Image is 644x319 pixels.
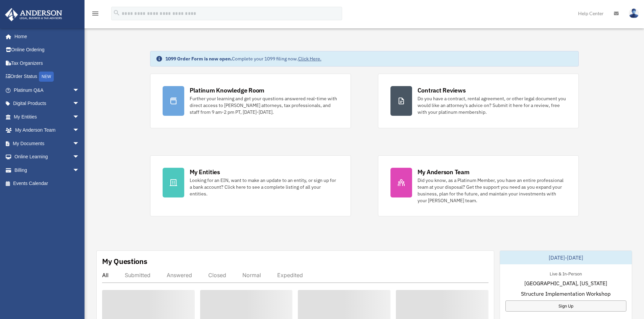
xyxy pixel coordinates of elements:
a: Online Learningarrow_drop_down [5,150,90,164]
div: Looking for an EIN, want to make an update to an entity, or sign up for a bank account? Click her... [190,177,338,197]
span: arrow_drop_down [73,110,86,124]
div: NEW [39,72,54,82]
div: My Questions [102,256,147,266]
a: Platinum Knowledge Room Further your learning and get your questions answered real-time with dire... [150,74,351,128]
div: Live & In-Person [544,270,587,277]
a: Tax Organizers [5,56,90,70]
a: Home [5,30,86,43]
a: Billingarrow_drop_down [5,163,90,177]
span: arrow_drop_down [73,163,86,177]
div: My Entities [190,168,220,176]
div: Normal [242,272,261,278]
i: menu [91,9,99,18]
strong: 1099 Order Form is now open. [165,56,232,62]
span: arrow_drop_down [73,124,86,137]
span: arrow_drop_down [73,97,86,111]
a: My Entitiesarrow_drop_down [5,110,90,124]
span: [GEOGRAPHIC_DATA], [US_STATE] [524,279,607,287]
div: Further your learning and get your questions answered real-time with direct access to [PERSON_NAM... [190,95,338,115]
a: My Anderson Team Did you know, as a Platinum Member, you have an entire professional team at your... [378,155,579,216]
img: User Pic [629,8,639,18]
div: Complete your 1099 filing now. [165,55,321,62]
a: Platinum Q&Aarrow_drop_down [5,83,90,97]
a: My Documentsarrow_drop_down [5,137,90,150]
span: arrow_drop_down [73,83,86,97]
a: My Entities Looking for an EIN, want to make an update to an entity, or sign up for a bank accoun... [150,155,351,216]
img: Anderson Advisors Platinum Portal [3,8,64,21]
div: Did you know, as a Platinum Member, you have an entire professional team at your disposal? Get th... [418,177,566,204]
span: arrow_drop_down [73,137,86,151]
div: Answered [167,272,192,278]
div: Expedited [277,272,303,278]
span: arrow_drop_down [73,150,86,164]
a: menu [91,12,99,18]
a: My Anderson Teamarrow_drop_down [5,124,90,137]
div: Platinum Knowledge Room [190,86,265,95]
div: All [102,272,109,278]
i: search [113,9,120,17]
a: Online Ordering [5,43,90,57]
div: Submitted [125,272,150,278]
a: Sign Up [505,300,626,312]
span: Structure Implementation Workshop [521,290,611,298]
a: Contract Reviews Do you have a contract, rental agreement, or other legal document you would like... [378,74,579,128]
a: Digital Productsarrow_drop_down [5,97,90,110]
a: Order StatusNEW [5,70,90,84]
div: Do you have a contract, rental agreement, or other legal document you would like an attorney's ad... [418,95,566,115]
div: [DATE]-[DATE] [500,251,632,264]
a: Click Here. [298,56,321,62]
div: My Anderson Team [418,168,470,176]
div: Closed [208,272,226,278]
a: Events Calendar [5,177,90,190]
div: Contract Reviews [418,86,466,95]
